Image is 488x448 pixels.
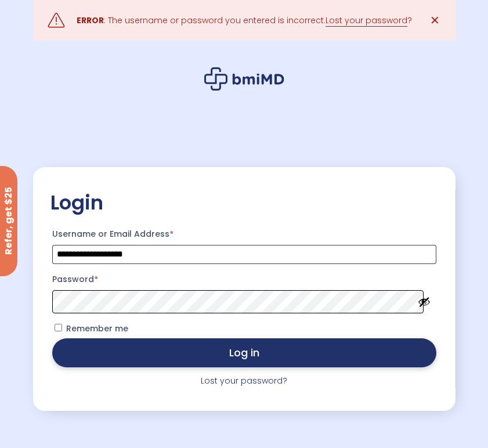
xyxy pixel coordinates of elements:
[50,190,438,215] h2: Login
[430,13,440,27] span: ✕
[418,295,431,308] button: Show password
[66,323,128,334] span: Remember me
[52,271,436,287] label: Password
[424,9,447,32] a: ✕
[326,15,407,27] a: Lost your password
[52,338,436,367] button: Log in
[201,375,287,386] a: Lost your password?
[77,15,104,26] strong: ERROR
[77,13,412,27] div: : The username or password you entered is incorrect. ?
[52,226,436,242] label: Username or Email Address
[55,324,62,331] input: Remember me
